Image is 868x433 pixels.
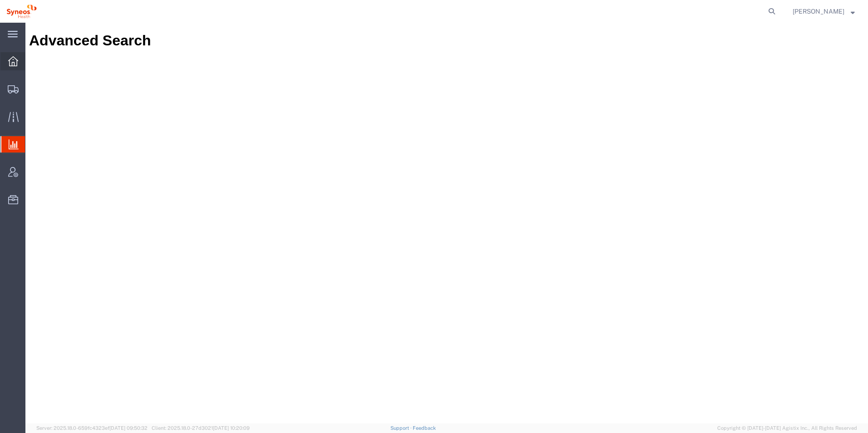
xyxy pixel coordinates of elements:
[717,424,857,432] span: Copyright © [DATE]-[DATE] Agistix Inc., All Rights Reserved
[152,425,250,431] span: Client: 2025.18.0-27d3021
[25,23,868,423] iframe: FS Legacy Container
[213,425,250,431] span: [DATE] 10:20:09
[413,425,436,431] a: Feedback
[792,6,855,17] button: [PERSON_NAME]
[109,425,148,431] span: [DATE] 09:50:32
[36,425,148,431] span: Server: 2025.18.0-659fc4323ef
[793,6,844,16] span: Irina Chirpisizu
[6,5,37,18] img: logo
[390,425,413,431] a: Support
